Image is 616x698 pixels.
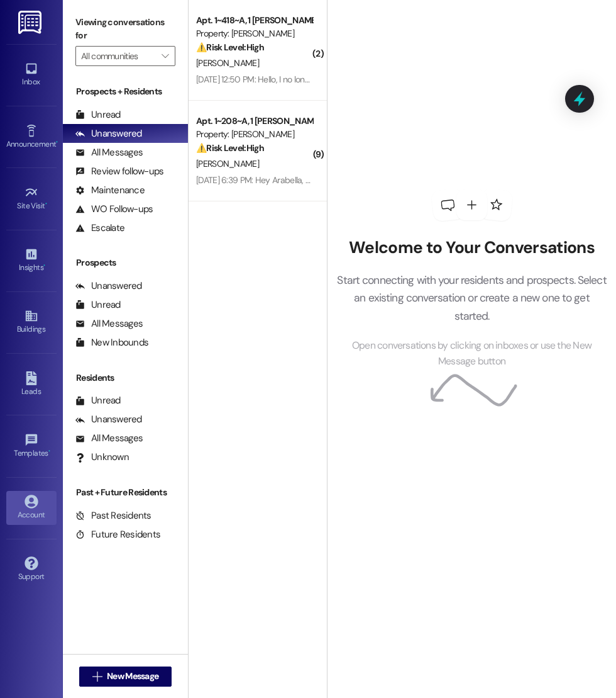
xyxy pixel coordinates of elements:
a: Leads [6,368,57,402]
div: All Messages [75,146,143,159]
span: • [45,200,47,208]
a: Inbox [6,58,57,92]
span: [PERSON_NAME] [196,57,259,69]
a: Templates • [6,429,57,463]
a: Support [6,553,57,587]
div: All Messages [75,432,143,445]
div: Prospects + Residents [63,85,188,98]
div: Apt. 1~208~A, 1 [PERSON_NAME] [196,115,312,128]
div: [DATE] 12:50 PM: Hello, I no longer live at [GEOGRAPHIC_DATA]. Am I registered as a resident still? [196,74,546,85]
a: Site Visit • [6,182,57,216]
div: New Inbounds [75,336,148,349]
div: Unread [75,394,121,407]
h2: Welcome to Your Conversations [336,238,607,258]
div: Future Residents [75,528,160,541]
input: All communities [81,46,155,66]
div: Unanswered [75,413,142,426]
button: New Message [79,667,172,687]
span: Open conversations by clicking on inboxes or use the New Message button [336,338,607,369]
a: Account [6,491,57,525]
div: WO Follow-ups [75,203,153,216]
div: Property: [PERSON_NAME] [196,27,312,40]
span: New Message [107,670,158,683]
div: Unknown [75,451,129,464]
div: Apt. 1~418~A, 1 [PERSON_NAME] [196,14,312,27]
div: Maintenance [75,184,145,197]
p: Start connecting with your residents and prospects. Select an existing conversation or create a n... [336,271,607,325]
div: Unread [75,108,121,121]
div: Escalate [75,222,124,235]
div: Residents [63,371,188,385]
div: Unread [75,298,121,312]
div: Unanswered [75,127,142,140]
div: Prospects [63,256,188,269]
strong: ⚠️ Risk Level: High [196,142,264,154]
span: • [43,261,45,270]
img: ResiDesk Logo [18,11,44,34]
span: • [48,447,50,456]
div: Past Residents [75,509,151,522]
div: All Messages [75,317,143,330]
div: Review follow-ups [75,165,163,178]
i:  [162,51,168,61]
div: Past + Future Residents [63,486,188,499]
a: Insights • [6,244,57,278]
div: Unanswered [75,279,142,293]
a: Buildings [6,305,57,339]
i:  [92,672,102,682]
strong: ⚠️ Risk Level: High [196,42,264,53]
span: [PERSON_NAME] [196,158,259,169]
span: • [56,138,58,147]
div: Property: [PERSON_NAME] [196,128,312,141]
label: Viewing conversations for [75,13,175,46]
